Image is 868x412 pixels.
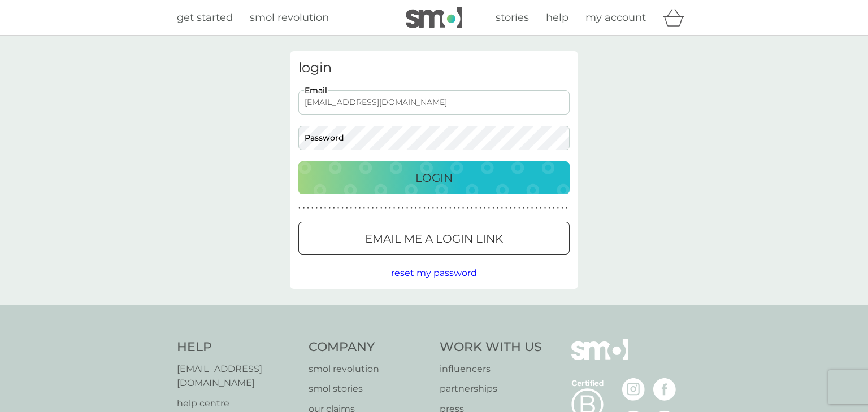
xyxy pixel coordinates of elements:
[475,205,478,211] p: ●
[488,205,491,211] p: ●
[423,205,426,211] p: ●
[523,205,525,211] p: ●
[415,205,417,211] p: ●
[406,7,462,28] img: smol
[571,339,628,377] img: smol
[419,205,422,211] p: ●
[514,205,516,211] p: ●
[309,362,429,376] a: smol revolution
[320,205,322,211] p: ●
[432,205,434,211] p: ●
[546,11,568,24] span: help
[484,205,486,211] p: ●
[535,205,537,211] p: ●
[385,205,387,211] p: ●
[391,268,477,278] span: reset my password
[328,205,331,211] p: ●
[548,205,550,211] p: ●
[303,205,305,211] p: ●
[540,205,542,211] p: ●
[372,205,374,211] p: ●
[298,222,570,255] button: Email me a login link
[324,205,327,211] p: ●
[350,205,353,211] p: ●
[376,205,378,211] p: ●
[546,10,568,26] a: help
[307,205,309,211] p: ●
[479,205,481,211] p: ●
[177,11,233,24] span: get started
[663,6,691,29] div: basket
[298,161,570,194] button: Login
[177,362,297,391] a: [EMAIL_ADDRESS][DOMAIN_NAME]
[566,205,568,211] p: ●
[333,205,335,211] p: ●
[397,205,400,211] p: ●
[471,205,473,211] p: ●
[653,378,676,401] img: visit the smol Facebook page
[177,339,297,356] h4: Help
[177,10,233,26] a: get started
[440,382,542,396] a: partnerships
[415,169,453,187] p: Login
[346,205,348,211] p: ●
[380,205,383,211] p: ●
[501,205,503,211] p: ●
[527,205,529,211] p: ●
[309,382,429,396] a: smol stories
[440,339,542,356] h4: Work With Us
[316,205,318,211] p: ●
[359,205,361,211] p: ●
[363,205,365,211] p: ●
[410,205,413,211] p: ●
[389,205,391,211] p: ●
[496,10,529,26] a: stories
[436,205,439,211] p: ●
[561,205,563,211] p: ●
[505,205,507,211] p: ●
[622,378,645,401] img: visit the smol Instagram page
[458,205,460,211] p: ●
[311,205,314,211] p: ●
[341,205,344,211] p: ●
[440,362,542,376] a: influencers
[466,205,468,211] p: ●
[393,205,396,211] p: ●
[250,11,329,24] span: smol revolution
[298,205,301,211] p: ●
[354,205,357,211] p: ●
[492,205,494,211] p: ●
[337,205,340,211] p: ●
[557,205,559,211] p: ●
[250,10,329,26] a: smol revolution
[553,205,555,211] p: ●
[462,205,465,211] p: ●
[402,205,404,211] p: ●
[510,205,512,211] p: ●
[518,205,520,211] p: ●
[367,205,370,211] p: ●
[497,205,499,211] p: ●
[428,205,430,211] p: ●
[177,396,297,411] a: help centre
[441,205,443,211] p: ●
[445,205,447,211] p: ●
[309,339,429,356] h4: Company
[365,230,503,248] p: Email me a login link
[531,205,533,211] p: ●
[496,11,529,24] span: stories
[391,266,477,280] button: reset my password
[454,205,456,211] p: ●
[406,205,409,211] p: ●
[544,205,546,211] p: ●
[298,60,570,76] h3: login
[585,11,646,24] span: my account
[585,10,646,26] a: my account
[449,205,452,211] p: ●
